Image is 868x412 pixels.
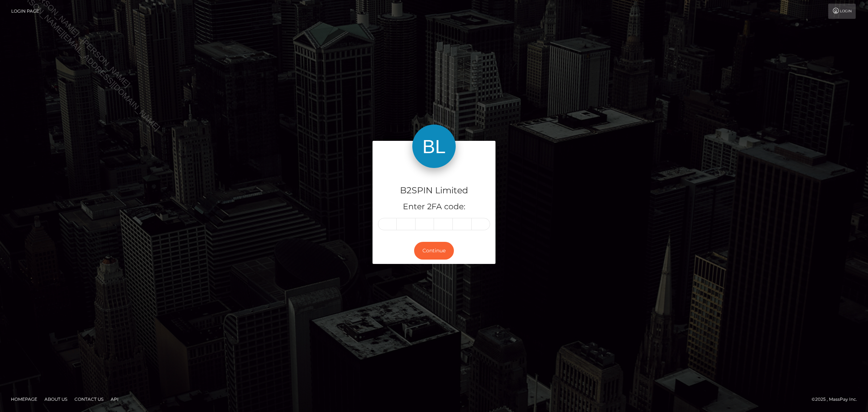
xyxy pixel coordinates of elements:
a: Login [828,4,856,19]
img: B2SPIN Limited [412,125,456,168]
h5: Enter 2FA code: [378,201,490,213]
h4: B2SPIN Limited [378,184,490,197]
a: Homepage [8,394,40,405]
a: Login Page [11,4,39,19]
div: © 2025 , MassPay Inc. [812,395,863,403]
a: About Us [42,394,70,405]
a: Contact Us [72,394,106,405]
a: API [108,394,122,405]
button: Continue [414,242,454,260]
